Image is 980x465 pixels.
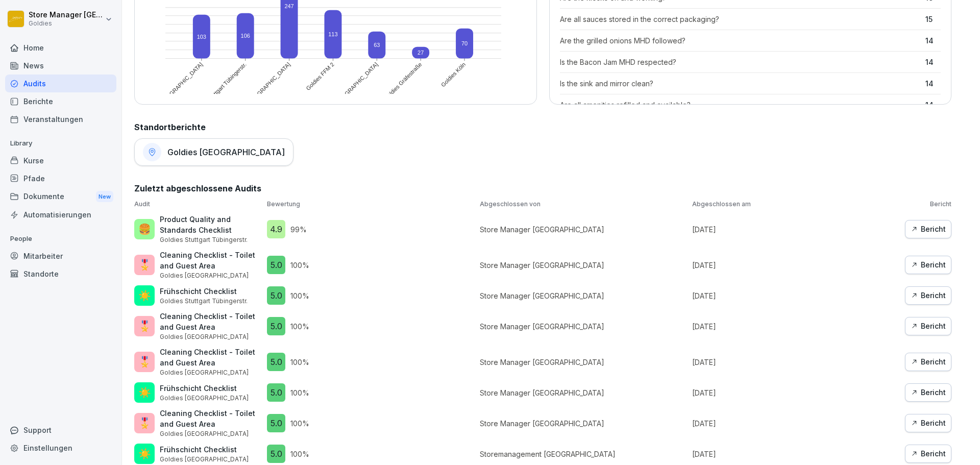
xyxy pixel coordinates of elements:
button: Bericht [905,445,951,463]
p: Cleaning Checklist - Toilet and Guest Area [160,347,262,368]
button: Bericht [905,383,951,402]
p: Goldies [GEOGRAPHIC_DATA] [160,368,262,377]
p: Store Manager [GEOGRAPHIC_DATA] [480,224,688,235]
p: Are all sauces stored in the correct packaging? [560,14,921,25]
div: Automatisierungen [5,206,116,224]
div: Bericht [911,448,946,459]
p: Abgeschlossen von [480,200,688,209]
div: News [5,57,116,75]
p: 100 % [290,387,309,398]
p: Goldies [GEOGRAPHIC_DATA] [160,455,249,464]
p: Cleaning Checklist - Toilet and Guest Area [160,311,262,332]
p: 100 % [290,321,309,332]
a: DokumenteNew [5,187,116,206]
a: Pfade [5,169,116,187]
h2: Zuletzt abgeschlossene Audits [134,182,951,194]
p: [DATE] [692,290,900,301]
p: Frühschicht Checklist [160,286,248,297]
div: 5.0 [267,317,285,335]
p: Goldies Stuttgart Tübingerstr. [160,297,248,306]
p: ☀️ [138,446,151,461]
p: 🎖️ [138,319,151,334]
text: Goldies FFM 2 [305,61,335,91]
a: Mitarbeiter [5,247,116,265]
p: 🎖️ [138,257,151,273]
h2: Standortberichte [134,121,951,133]
p: Goldies [GEOGRAPHIC_DATA] [160,394,249,403]
p: 🎖️ [138,415,151,431]
div: 5.0 [267,353,285,371]
p: Goldies [GEOGRAPHIC_DATA] [160,429,262,438]
button: Bericht [905,317,951,335]
div: New [96,191,113,203]
div: 4.9 [267,220,285,238]
a: Bericht [905,256,951,274]
p: 100 % [290,260,309,271]
button: Bericht [905,286,951,305]
div: Bericht [911,259,946,271]
p: Storemanagement [GEOGRAPHIC_DATA] [480,449,688,459]
button: Bericht [905,414,951,432]
p: Cleaning Checklist - Toilet and Guest Area [160,250,262,271]
p: Audit [134,200,262,209]
p: Are all amenities refilled and available? [560,100,921,110]
div: Bericht [911,224,946,235]
p: 100 % [290,449,309,459]
a: Standorte [5,265,116,283]
p: 14 [925,78,941,89]
p: [DATE] [692,387,900,398]
p: [DATE] [692,321,900,332]
p: 100 % [290,418,309,429]
text: Goldies [GEOGRAPHIC_DATA] [319,61,379,121]
p: 🍔 [138,222,151,237]
p: Product Quality and Standards Checklist [160,214,262,235]
p: Goldies Stuttgart Tübingerstr. [160,235,262,244]
div: 5.0 [267,445,285,463]
text: Goldies Gräfestraße [383,61,424,102]
p: Store Manager [GEOGRAPHIC_DATA] [29,11,103,19]
p: Goldies [GEOGRAPHIC_DATA] [160,332,262,341]
div: Bericht [911,321,946,332]
div: Bericht [911,387,946,398]
a: Veranstaltungen [5,110,116,128]
p: Are the grilled onions MHD followed? [560,35,921,46]
a: Audits [5,75,116,92]
p: [DATE] [692,260,900,271]
text: Goldies [GEOGRAPHIC_DATA] [143,61,204,121]
div: Dokumente [5,187,116,206]
p: 14 [925,57,941,67]
div: Einstellungen [5,439,116,457]
p: 99 % [290,224,307,235]
p: Bewertung [267,200,475,209]
div: 5.0 [267,383,285,402]
div: Berichte [5,92,116,110]
a: Home [5,39,116,57]
a: Bericht [905,353,951,371]
div: Bericht [911,418,946,429]
h1: Goldies [GEOGRAPHIC_DATA] [167,147,285,157]
p: Goldies [29,20,103,27]
p: 14 [925,35,941,46]
p: Is the Bacon Jam MHD respected? [560,57,921,67]
text: Goldies [GEOGRAPHIC_DATA] [231,61,291,121]
p: Store Manager [GEOGRAPHIC_DATA] [480,418,688,429]
p: Store Manager [GEOGRAPHIC_DATA] [480,290,688,301]
div: 5.0 [267,256,285,274]
a: Kurse [5,152,116,169]
p: 100 % [290,357,309,368]
p: Frühschicht Checklist [160,444,249,455]
p: Cleaning Checklist - Toilet and Guest Area [160,408,262,429]
p: 100 % [290,290,309,301]
a: Bericht [905,220,951,238]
